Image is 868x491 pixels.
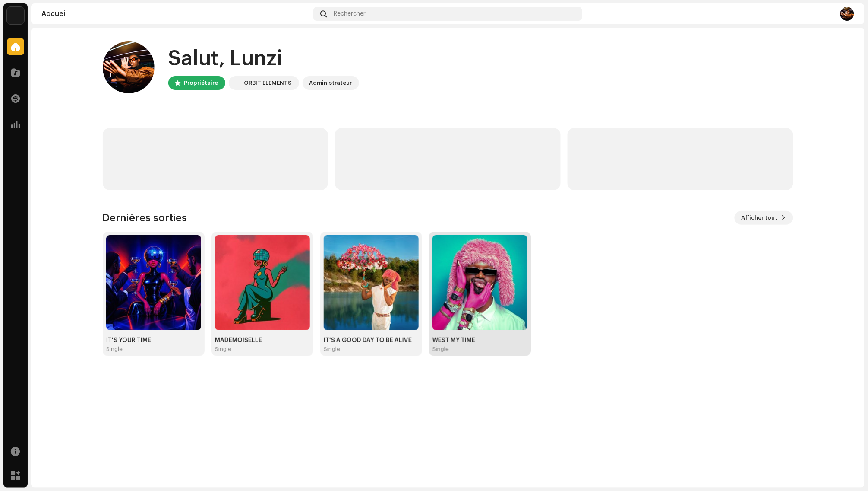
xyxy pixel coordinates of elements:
img: 9b716c1a-9dce-498e-91ea-030182859721 [432,235,527,330]
div: WEST MY TIME [432,337,527,344]
img: 1c21bf05-ef6d-4042-9825-4d092b4c7f5e [103,41,155,93]
img: 0029baec-73b5-4e5b-bf6f-b72015a23c67 [7,7,24,24]
div: Salut, Lunzi [168,45,359,73]
div: Single [432,346,449,353]
img: 3ad845ec-1d50-40c6-a8a3-7fbe3e85c6ec [215,235,310,330]
button: Afficher tout [735,211,793,225]
div: IT'S A GOOD DAY TO BE ALIVE [324,337,419,344]
img: c07030fd-142f-485d-8f3c-9909f4985e97 [324,235,419,330]
span: Afficher tout [742,209,778,226]
div: Single [215,346,231,353]
div: Single [106,346,123,353]
div: Propriétaire [184,78,218,88]
img: 0029baec-73b5-4e5b-bf6f-b72015a23c67 [230,78,241,88]
img: cc5f2298-8d8d-4b6c-9361-bd514e42a2c8 [106,235,201,330]
div: IT'S YOUR TIME [106,337,201,344]
div: Administrateur [309,78,352,88]
div: ORBIT ELEMENTS [244,78,292,88]
div: MADEMOISELLE [215,337,310,344]
span: Rechercher [334,10,366,17]
h3: Dernières sorties [103,211,187,225]
img: 1c21bf05-ef6d-4042-9825-4d092b4c7f5e [840,7,854,21]
div: Accueil [41,10,310,17]
div: Single [324,346,340,353]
